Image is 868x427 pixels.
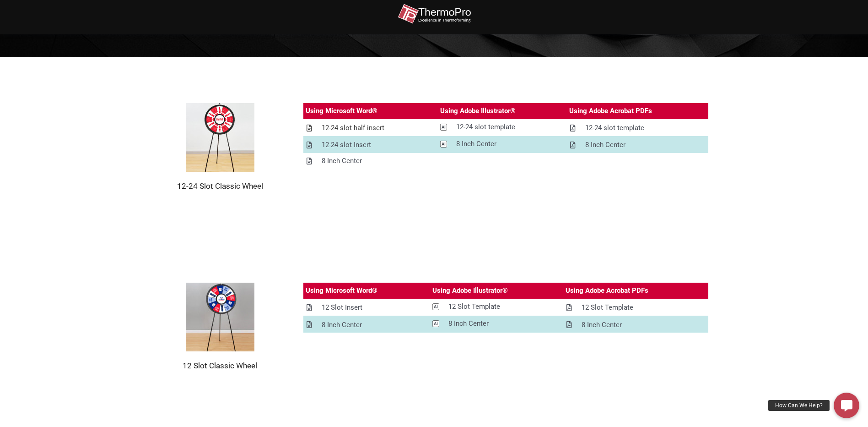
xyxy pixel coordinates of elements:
[303,300,430,316] a: 12 Slot Insert
[430,316,563,332] a: 8 Inch Center
[448,318,489,329] div: 8 Inch Center
[563,300,708,316] a: 12 Slot Template
[567,137,708,153] a: 8 Inch Center
[160,181,280,191] h2: 12-24 Slot Classic Wheel
[306,285,377,296] div: Using Microsoft Word®
[456,138,496,150] div: 8 Inch Center
[430,299,563,315] a: 12 Slot Template
[322,155,362,167] div: 8 Inch Center
[438,119,567,135] a: 12-24 slot template
[322,139,371,151] div: 12-24 slot Insert
[322,302,362,313] div: 12 Slot Insert
[438,136,567,152] a: 8 Inch Center
[768,400,830,411] div: How Can We Help?
[322,122,384,134] div: 12-24 slot half insert
[582,302,633,313] div: 12 Slot Template
[563,317,708,333] a: 8 Inch Center
[306,105,377,117] div: Using Microsoft Word®
[582,319,622,331] div: 8 Inch Center
[566,285,648,296] div: Using Adobe Acrobat PDFs
[303,120,438,136] a: 12-24 slot half insert
[398,4,471,24] img: thermopro-logo-non-iso
[567,120,708,136] a: 12-24 slot template
[585,122,644,134] div: 12-24 slot template
[303,137,438,153] a: 12-24 slot Insert
[448,301,500,312] div: 12 Slot Template
[456,121,515,133] div: 12-24 slot template
[322,319,362,331] div: 8 Inch Center
[440,105,516,117] div: Using Adobe Illustrator®
[303,153,438,169] a: 8 Inch Center
[432,285,508,296] div: Using Adobe Illustrator®
[160,361,280,371] h2: 12 Slot Classic Wheel
[569,105,652,117] div: Using Adobe Acrobat PDFs
[303,317,430,333] a: 8 Inch Center
[834,393,859,418] a: How Can We Help?
[585,139,625,151] div: 8 Inch Center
